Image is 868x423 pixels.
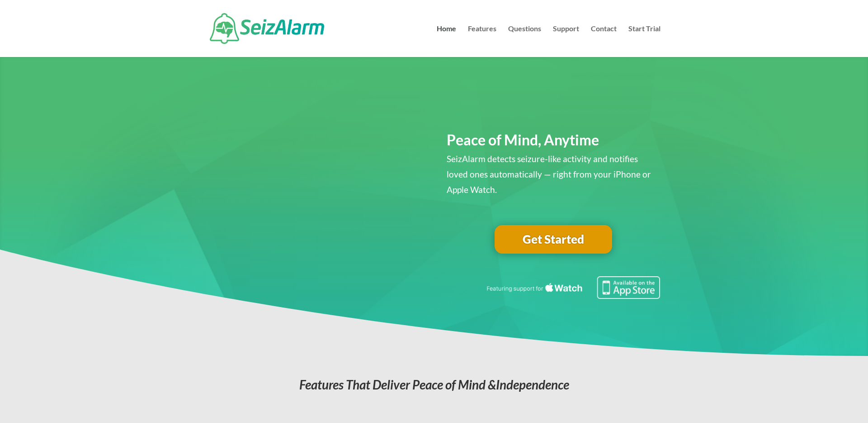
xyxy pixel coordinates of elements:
[508,25,541,57] a: Questions
[437,25,456,57] a: Home
[496,377,569,392] span: Independence
[628,25,660,57] a: Start Trial
[447,131,599,149] span: Peace of Mind, Anytime
[485,276,660,299] img: Seizure detection available in the Apple App Store.
[447,154,651,195] span: SeizAlarm detects seizure-like activity and notifies loved ones automatically — right from your i...
[553,25,579,57] a: Support
[485,290,660,301] a: Featuring seizure detection support for the Apple Watch
[210,13,324,44] img: SeizAlarm
[591,25,617,57] a: Contact
[495,225,612,254] a: Get Started
[299,377,569,392] em: Features That Deliver Peace of Mind &
[468,25,496,57] a: Features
